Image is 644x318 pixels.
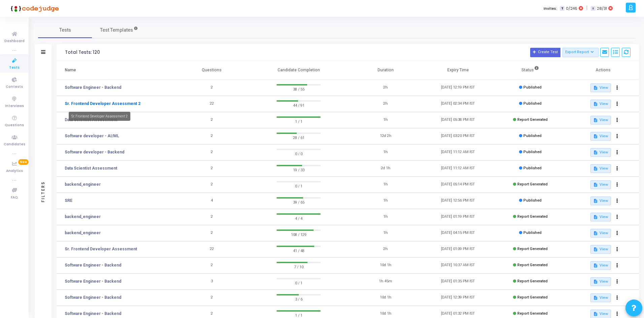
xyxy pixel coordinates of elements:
a: Sr. Frontend Developer Assessment [65,246,137,252]
a: Software Engineer - Backend [65,294,121,301]
td: 1h [349,225,422,241]
td: [DATE] 01:19 PM IST [422,209,494,225]
mat-icon: description [593,312,598,316]
td: 2 [175,144,248,161]
a: Software developer - Backend [65,149,124,155]
td: 2 [175,225,248,241]
td: 22 [175,96,248,112]
td: [DATE] 02:34 PM IST [422,96,494,112]
mat-icon: description [593,263,598,268]
td: 2 [175,257,248,274]
td: 1h [349,144,422,161]
a: Data Scientist Assessment [65,165,117,171]
mat-icon: description [593,85,598,90]
button: View [590,116,611,125]
span: Published [523,101,542,106]
td: 1h 45m [349,274,422,290]
td: 1h [349,112,422,128]
button: View [590,197,611,205]
td: [DATE] 05:38 PM IST [422,112,494,128]
a: Software developer - AI/ML [65,133,119,139]
a: SRE [65,198,72,204]
span: Report Generated [517,117,548,122]
span: I [591,6,595,11]
td: [DATE] 12:19 PM IST [422,80,494,96]
span: Dashboard [4,38,25,44]
button: View [590,229,611,238]
div: Sr. Frontend Developer Assessment 2 [69,112,130,121]
span: 41 / 48 [277,247,321,254]
span: | [586,5,587,12]
span: 3 / 6 [277,295,321,302]
span: Report Generated [517,214,548,219]
th: Status [494,61,567,80]
td: [DATE] 03:20 PM IST [422,128,494,144]
mat-icon: description [593,215,598,219]
button: View [590,213,611,221]
span: FAQ [11,195,18,201]
span: Report Generated [517,311,548,316]
a: backend_engineer [65,214,101,220]
span: 0 / 1 [277,279,321,286]
mat-icon: description [593,247,598,252]
img: logo [8,2,59,15]
th: Duration [349,61,422,80]
span: Published [523,85,542,90]
span: Published [523,166,542,170]
span: 0 / 1 [277,182,321,189]
span: Published [523,150,542,154]
th: Questions [175,61,248,80]
button: View [590,293,611,302]
td: 2 [175,112,248,128]
span: T [560,6,564,11]
mat-icon: description [593,295,598,300]
button: View [590,277,611,286]
button: View [590,148,611,157]
td: 2 [175,128,248,144]
td: 10d 1h [349,290,422,306]
a: backend_engineer [65,230,101,236]
td: [DATE] 11:12 AM IST [422,144,494,161]
td: [DATE] 01:09 PM IST [422,241,494,257]
span: 39 / 65 [277,199,321,205]
span: 19 / 33 [277,166,321,173]
mat-icon: description [593,134,598,139]
mat-icon: description [593,231,598,236]
td: 2 [175,209,248,225]
th: Candidate Completion [248,61,349,80]
span: Report Generated [517,263,548,267]
td: [DATE] 05:14 PM IST [422,177,494,193]
a: Software Engineer - Backend [65,262,121,268]
span: 108 / 129 [277,231,321,238]
td: 3 [175,274,248,290]
span: Test Templates [100,27,133,34]
div: Filters [40,154,46,228]
td: [DATE] 04:15 PM IST [422,225,494,241]
span: Tests [59,27,71,34]
td: [DATE] 12:39 PM IST [422,290,494,306]
span: 44 / 91 [277,102,321,108]
td: [DATE] 11:12 AM IST [422,161,494,177]
button: View [590,100,611,108]
span: Tests [9,65,20,71]
span: 7 / 10 [277,263,321,270]
td: 1h [349,177,422,193]
td: 1h [349,209,422,225]
span: Report Generated [517,247,548,251]
span: 1 / 1 [277,118,321,125]
td: [DATE] 12:56 PM IST [422,193,494,209]
span: Contests [6,84,23,90]
label: Invites: [544,6,557,11]
span: 28/31 [597,6,607,11]
button: Export Report [562,48,599,57]
span: 4 / 4 [277,215,321,221]
mat-icon: description [593,166,598,171]
span: Published [523,134,542,138]
span: 28 / 61 [277,134,321,141]
span: Report Generated [517,279,548,283]
mat-icon: description [593,118,598,122]
td: 2h [349,80,422,96]
td: 12d 2h [349,128,422,144]
mat-icon: description [593,150,598,155]
a: Software Engineer - Backend [65,278,121,284]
